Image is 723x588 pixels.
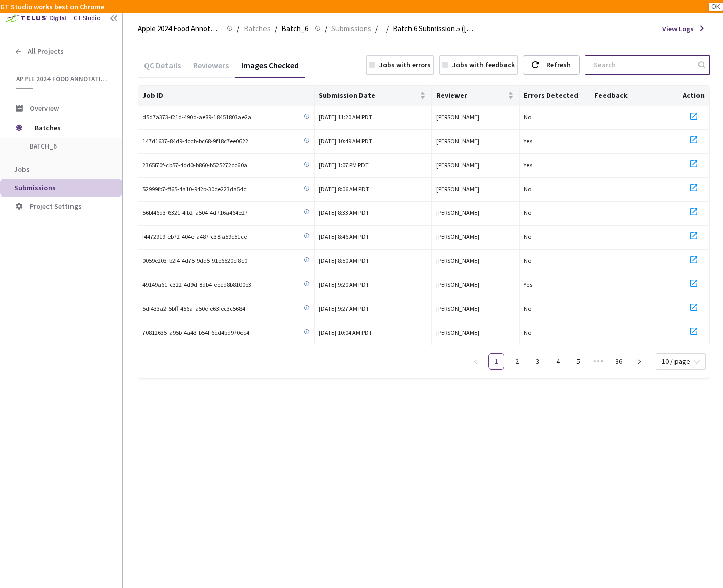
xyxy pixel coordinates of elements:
span: Submission Date [319,91,418,100]
span: No [524,329,531,336]
span: Submissions [331,22,371,35]
th: Feedback [590,86,678,106]
div: Images Checked [235,60,305,78]
span: right [636,359,642,365]
th: Action [678,86,710,106]
span: Apple 2024 Food Annotation Correction [138,22,221,35]
span: [PERSON_NAME] [436,257,479,264]
li: 1 [488,353,504,370]
span: No [524,113,531,121]
span: View Logs [662,23,694,34]
span: ••• [590,353,607,370]
li: 4 [549,353,566,370]
div: QC Details [138,60,187,78]
a: Submissions [329,22,373,34]
span: Yes [524,161,532,169]
a: 4 [550,354,565,369]
span: d5d7a373-f21d-490d-ae89-18451803ae2a [142,113,251,122]
span: 147d1637-84d9-4ccb-bc68-9f18c7ee0622 [142,137,248,146]
span: Batch_6 [30,142,105,151]
span: [DATE] 9:20 AM PDT [319,281,369,288]
span: Batch 6 Submission 5 ([DATE]) QC - [DATE] [393,22,475,35]
span: 10 / page [662,354,700,369]
span: 52999fb7-ff65-4a10-942b-30ce223da54c [142,185,246,194]
span: f4472919-eb72-404e-a487-c38fa59c51ce [142,232,247,242]
span: 0059e203-b2f4-4d75-9dd5-91e6520cf8c0 [142,256,247,266]
li: / [386,22,389,35]
a: 1 [489,354,504,369]
span: left [473,359,479,365]
span: [PERSON_NAME] [436,185,479,193]
span: 2365f70f-cb57-4dd0-b860-b525272cc60a [142,161,247,170]
a: 2 [509,354,524,369]
span: [PERSON_NAME] [436,113,479,121]
span: [PERSON_NAME] [436,209,479,216]
li: 3 [529,353,545,370]
span: Overview [30,104,59,113]
div: Refresh [546,56,571,74]
span: 5df433a2-5bff-456a-a50e-e63fec3c5684 [142,304,245,314]
span: [DATE] 8:46 AM PDT [319,233,369,240]
li: 2 [509,353,525,370]
div: Page Size [656,353,706,365]
span: [DATE] 8:33 AM PDT [319,209,369,216]
li: Next 5 Pages [590,353,607,370]
a: 5 [570,354,586,369]
a: Batches [242,22,273,34]
li: / [237,22,239,35]
span: [PERSON_NAME] [436,161,479,169]
span: No [524,209,531,216]
input: Search [588,56,696,74]
th: Reviewer [432,86,520,106]
li: / [325,22,327,35]
li: Previous Page [468,353,484,370]
span: Jobs [14,165,30,174]
button: OK [709,3,723,11]
span: [DATE] 9:27 AM PDT [319,305,369,312]
th: Submission Date [315,86,432,106]
span: Batches [35,117,105,138]
span: 49149a61-c322-4d9d-8db4-eecd8b8100e3 [142,280,251,290]
li: / [375,22,378,35]
span: Project Settings [30,202,82,211]
button: right [631,353,647,370]
div: GT Studio [74,13,101,23]
span: [DATE] 8:50 AM PDT [319,257,369,264]
span: [DATE] 10:49 AM PDT [319,137,372,145]
span: [PERSON_NAME] [436,281,479,288]
span: All Projects [28,47,64,56]
span: [DATE] 1:07 PM PDT [319,161,369,169]
a: 3 [529,354,545,369]
div: Reviewers [187,60,235,78]
span: Apple 2024 Food Annotation Correction [16,75,108,83]
span: [PERSON_NAME] [436,233,479,240]
span: [DATE] 11:20 AM PDT [319,113,372,121]
span: [PERSON_NAME] [436,329,479,336]
li: 5 [570,353,586,370]
li: / [275,22,277,35]
span: No [524,185,531,193]
a: 36 [611,354,626,369]
span: Submissions [14,183,56,192]
span: [DATE] 8:06 AM PDT [319,185,369,193]
span: 70812635-a95b-4a43-b54f-6cd4bd970ec4 [142,328,249,338]
span: No [524,257,531,264]
span: Yes [524,137,532,145]
span: No [524,233,531,240]
div: Jobs with feedback [452,59,515,70]
span: No [524,305,531,312]
span: Batches [244,22,271,35]
span: [PERSON_NAME] [436,137,479,145]
div: Jobs with errors [379,59,431,70]
span: Batch_6 [281,22,308,35]
span: Reviewer [436,91,505,100]
li: Next Page [631,353,647,370]
span: Yes [524,281,532,288]
span: [PERSON_NAME] [436,305,479,312]
span: [DATE] 10:04 AM PDT [319,329,372,336]
th: Job ID [138,86,315,106]
th: Errors Detected [520,86,590,106]
button: left [468,353,484,370]
span: 56bf46d3-6321-4fb2-a504-4d716a464e27 [142,208,248,218]
li: 36 [611,353,627,370]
